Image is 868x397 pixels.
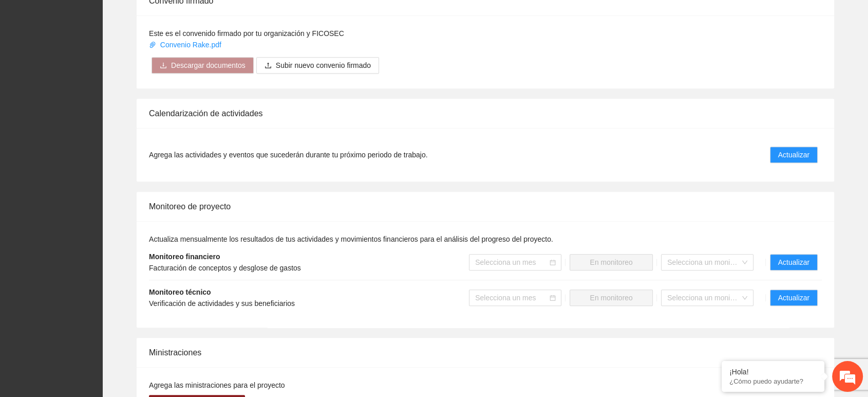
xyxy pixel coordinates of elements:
[550,259,556,265] span: calendar
[550,295,556,301] span: calendar
[149,41,223,49] a: Convenio Rake.pdf
[729,377,817,385] p: ¿Cómo puedo ayudarte?
[149,288,211,296] strong: Monitoreo técnico
[5,281,196,317] textarea: Escriba su mensaje y pulse “Intro”
[778,149,809,160] span: Actualizar
[265,62,272,70] span: upload
[152,57,254,74] button: downloadDescargar documentos
[778,257,809,268] span: Actualizar
[171,60,246,71] span: Descargar documentos
[778,292,809,303] span: Actualizar
[149,99,822,128] div: Calendarización de actividades
[149,338,822,367] div: Ministraciones
[770,147,818,163] button: Actualizar
[149,29,344,38] span: Este es el convenido firmado por tu organización y FICOSEC
[276,60,371,71] span: Subir nuevo convenio firmado
[168,5,193,30] div: Minimizar ventana de chat en vivo
[149,264,301,272] span: Facturación de conceptos y desglose de gastos
[149,192,822,221] div: Monitoreo de proyecto
[770,254,818,270] button: Actualizar
[256,61,379,69] span: uploadSubir nuevo convenio firmado
[770,290,818,306] button: Actualizar
[53,52,173,66] div: Chatee con nosotros ahora
[160,62,167,70] span: download
[256,57,379,74] button: uploadSubir nuevo convenio firmado
[149,235,553,243] span: Actualiza mensualmente los resultados de tus actividades y movimientos financieros para el anális...
[149,252,220,261] strong: Monitoreo financiero
[149,381,285,389] span: Agrega las ministraciones para el proyecto
[149,299,295,308] span: Verificación de actividades y sus beneficiarios
[729,368,817,376] div: ¡Hola!
[149,149,427,160] span: Agrega las actividades y eventos que sucederán durante tu próximo periodo de trabajo.
[149,41,156,48] span: paper-clip
[60,137,142,241] span: Estamos en línea.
